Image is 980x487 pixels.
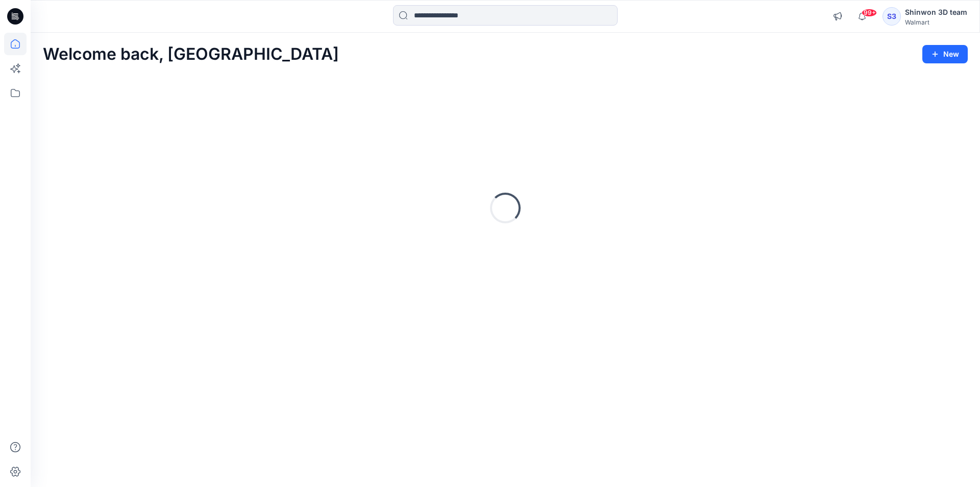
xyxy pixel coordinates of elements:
[922,45,968,63] button: New
[905,18,967,26] div: Walmart
[905,6,967,18] div: Shinwon 3D team
[883,7,901,26] div: S3
[43,45,339,64] h2: Welcome back, [GEOGRAPHIC_DATA]
[862,9,877,17] span: 99+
